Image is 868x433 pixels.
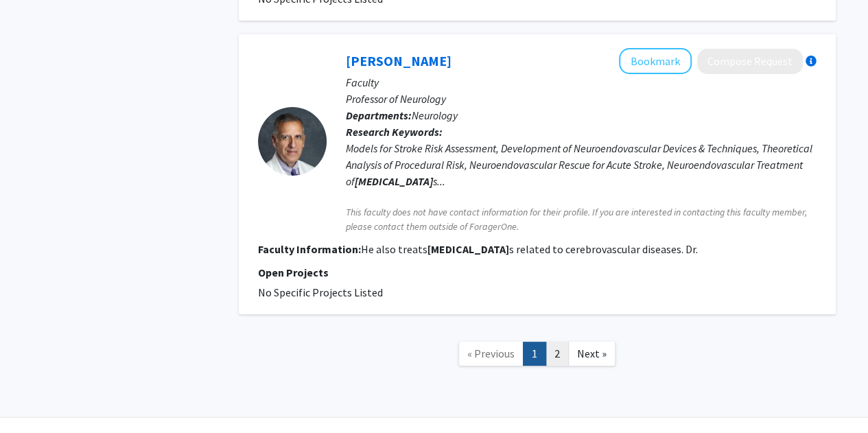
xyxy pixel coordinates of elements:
a: 1 [523,342,546,366]
p: Faculty [346,74,817,91]
a: Previous Page [458,342,524,366]
a: [PERSON_NAME] [346,52,451,69]
b: [MEDICAL_DATA] [427,242,509,256]
a: Next [568,342,615,366]
b: Research Keywords: [346,125,443,139]
nav: Page navigation [239,328,836,384]
p: Professor of Neurology [346,91,817,107]
a: 2 [546,342,569,366]
span: No Specific Projects Listed [258,285,383,299]
button: Add Camilo Gomez to Bookmarks [619,48,692,74]
span: Neurology [412,108,458,122]
span: Next » [577,347,607,360]
b: [MEDICAL_DATA] [355,174,433,188]
p: Open Projects [258,264,817,281]
span: This faculty does not have contact information for their profile. If you are interested in contac... [346,205,817,234]
div: Models for Stroke Risk Assessment, Development of Neuroendovascular Devices & Techniques, Theoret... [346,140,817,189]
b: Departments: [346,108,412,122]
fg-read-more: He also treats s related to cerebrovascular diseases. Dr. [361,242,698,256]
b: Faculty Information: [258,242,361,256]
div: More information [806,56,817,67]
iframe: Chat [10,371,58,423]
button: Compose Request to Camilo Gomez [697,49,803,74]
span: « Previous [467,347,515,360]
